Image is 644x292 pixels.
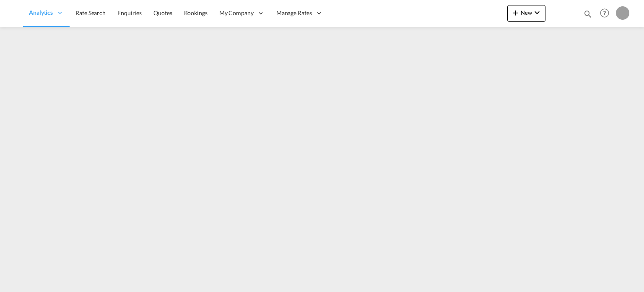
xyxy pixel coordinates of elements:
[219,9,254,17] span: My Company
[184,9,208,16] span: Bookings
[583,9,592,18] md-icon: icon-magnify
[507,5,545,22] button: icon-plus 400-fgNewicon-chevron-down
[511,9,542,16] span: New
[117,9,142,16] span: Enquiries
[511,8,521,18] md-icon: icon-plus 400-fg
[75,9,106,16] span: Rate Search
[532,8,542,18] md-icon: icon-chevron-down
[153,9,172,16] span: Quotes
[597,6,616,21] div: Help
[276,9,312,17] span: Manage Rates
[597,6,612,20] span: Help
[583,9,592,22] div: icon-magnify
[29,8,53,17] span: Analytics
